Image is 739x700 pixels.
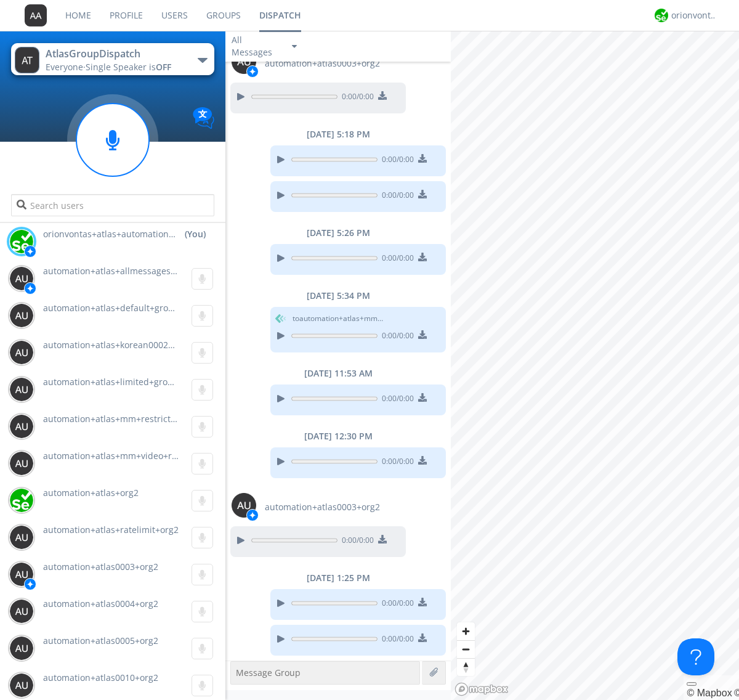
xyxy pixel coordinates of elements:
img: download media button [418,253,427,261]
div: [DATE] 5:18 PM [225,128,451,140]
div: [DATE] 5:26 PM [225,227,451,239]
span: automation+atlas+org2 [43,487,139,499]
img: 373638.png [232,49,256,74]
button: Zoom in [457,622,475,640]
img: 373638.png [9,377,34,402]
img: download media button [378,535,387,543]
img: Translation enabled [193,107,214,129]
img: 373638.png [9,414,34,439]
img: download media button [418,598,427,606]
span: OFF [156,61,171,73]
img: 373638.png [9,599,34,624]
span: automation+atlas+ratelimit+org2 [43,524,179,535]
span: 0:00 / 0:00 [337,91,374,105]
img: download media button [418,456,427,465]
img: caret-down-sm.svg [292,45,297,48]
div: [DATE] 11:53 AM [225,367,451,380]
div: (You) [185,228,206,240]
span: automation+atlas+korean0002+org2 [43,339,192,351]
img: 373638.png [9,562,34,587]
div: [DATE] 5:34 PM [225,290,451,302]
span: to automation+atlas+mm+restricted+org2 [293,313,385,324]
div: [DATE] 12:30 PM [225,430,451,442]
span: automation+atlas+limited+groups+org2 [43,376,206,388]
span: automation+atlas0004+org2 [43,598,158,609]
span: 0:00 / 0:00 [378,154,414,168]
span: automation+atlas+mm+video+restricted+org2 [43,450,232,462]
span: 0:00 / 0:00 [378,330,414,344]
span: 0:00 / 0:00 [378,633,414,647]
span: Zoom out [457,641,475,658]
button: Reset bearing to north [457,658,475,676]
span: automation+atlas0003+org2 [265,501,380,513]
span: automation+atlas0003+org2 [43,561,158,572]
img: 29d36aed6fa347d5a1537e7736e6aa13 [655,9,668,22]
span: automation+atlas0005+org2 [43,635,158,646]
span: Reset bearing to north [457,659,475,676]
div: [DATE] 1:25 PM [225,572,451,584]
img: download media button [418,154,427,163]
img: 373638.png [9,673,34,698]
span: automation+atlas+mm+restricted+org2 [43,413,204,425]
img: 373638.png [9,340,34,365]
img: 373638.png [9,636,34,661]
a: Mapbox logo [454,682,509,696]
img: 416df68e558d44378204aed28a8ce244 [9,488,34,513]
input: Search users [11,194,214,216]
img: 373638.png [9,525,34,550]
span: 0:00 / 0:00 [378,598,414,611]
span: 0:00 / 0:00 [337,535,374,548]
span: automation+atlas+default+group+org2 [43,302,203,314]
span: orionvontas+atlas+automation+org2 [43,228,179,240]
img: download media button [418,633,427,642]
span: Single Speaker is [86,61,171,73]
button: Zoom out [457,640,475,658]
img: 29d36aed6fa347d5a1537e7736e6aa13 [9,229,34,254]
img: 373638.png [15,47,39,73]
span: automation+atlas+allmessages+org2+new [43,265,216,277]
div: AtlasGroupDispatch [46,47,184,61]
span: 0:00 / 0:00 [378,253,414,266]
span: automation+atlas0010+org2 [43,672,158,683]
img: download media button [418,190,427,198]
img: 373638.png [232,493,256,518]
img: 373638.png [9,451,34,476]
a: Mapbox [687,688,732,698]
img: download media button [418,330,427,339]
div: orionvontas+atlas+automation+org2 [671,9,717,22]
img: 373638.png [25,4,47,26]
span: 0:00 / 0:00 [378,190,414,203]
iframe: Toggle Customer Support [677,638,714,675]
button: AtlasGroupDispatchEveryone·Single Speaker isOFF [11,43,214,75]
img: 373638.png [9,303,34,328]
span: 0:00 / 0:00 [378,456,414,470]
span: automation+atlas0003+org2 [265,57,380,70]
img: download media button [378,91,387,100]
div: Everyone · [46,61,184,73]
button: Toggle attribution [687,682,697,686]
div: All Messages [232,34,281,59]
img: 373638.png [9,266,34,291]
span: 0:00 / 0:00 [378,393,414,407]
img: download media button [418,393,427,402]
